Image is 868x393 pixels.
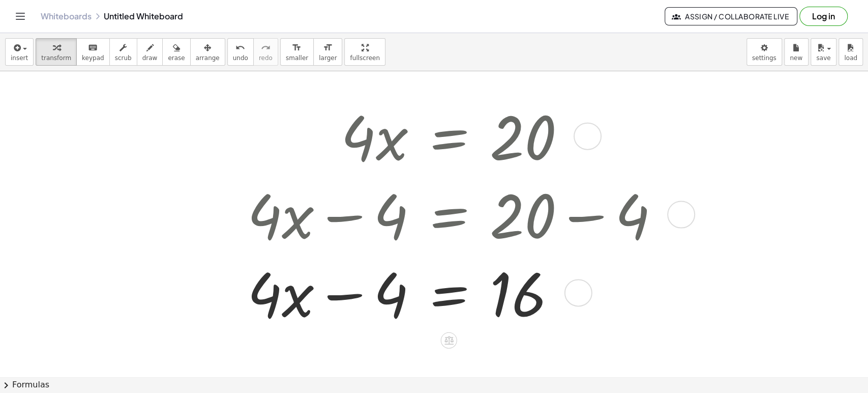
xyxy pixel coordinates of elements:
i: undo [235,42,245,54]
button: settings [746,38,782,66]
span: transform [41,54,71,62]
span: arrange [196,54,220,62]
span: fullscreen [350,54,379,62]
span: save [816,54,830,62]
button: format_sizesmaller [280,38,314,66]
a: Whiteboards [41,11,92,21]
i: format_size [292,42,302,54]
span: smaller [286,54,308,62]
button: Assign / Collaborate Live [665,7,797,25]
button: Toggle navigation [12,8,28,24]
span: redo [259,54,273,62]
button: undoundo [227,38,254,66]
span: erase [168,54,185,62]
button: new [784,38,809,66]
button: insert [5,38,34,66]
span: draw [142,54,158,62]
span: Assign / Collaborate Live [673,12,789,21]
button: redoredo [253,38,278,66]
button: erase [162,38,190,66]
div: Apply the same math to both sides of the equation [441,332,457,348]
span: load [844,54,857,62]
button: draw [137,38,163,66]
span: keypad [82,54,104,62]
span: larger [319,54,337,62]
i: keyboard [88,42,98,54]
span: undo [233,54,248,62]
button: transform [36,38,77,66]
button: arrange [190,38,225,66]
i: format_size [323,42,333,54]
button: load [839,38,863,66]
span: scrub [115,54,132,62]
span: insert [11,54,28,62]
i: redo [261,42,271,54]
button: keyboardkeypad [76,38,110,66]
button: save [811,38,836,66]
button: format_sizelarger [313,38,342,66]
button: scrub [109,38,137,66]
span: settings [752,54,776,62]
button: Log in [799,7,848,26]
button: fullscreen [344,38,385,66]
span: new [790,54,802,62]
